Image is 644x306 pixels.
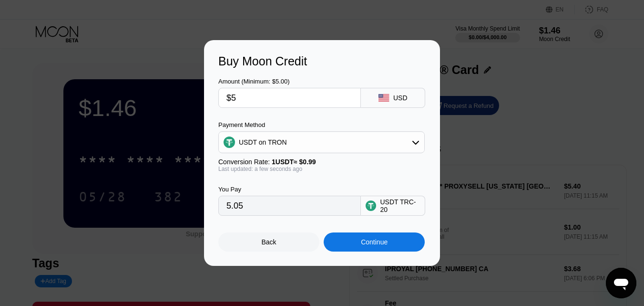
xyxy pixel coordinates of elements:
[361,238,388,246] div: Continue
[218,166,425,172] div: Last updated: a few seconds ago
[219,133,424,152] div: USDT on TRON
[324,232,425,252] div: Continue
[239,138,287,146] div: USDT on TRON
[226,88,353,107] input: $0.00
[380,198,420,213] div: USDT TRC-20
[218,186,361,193] div: You Pay
[272,158,316,166] span: 1 USDT ≈ $0.99
[393,94,408,102] div: USD
[218,121,425,128] div: Payment Method
[218,54,426,68] div: Buy Moon Credit
[218,78,361,85] div: Amount (Minimum: $5.00)
[218,158,425,166] div: Conversion Rate:
[262,238,276,246] div: Back
[218,232,319,252] div: Back
[606,268,636,298] iframe: Кнопка запуска окна обмена сообщениями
